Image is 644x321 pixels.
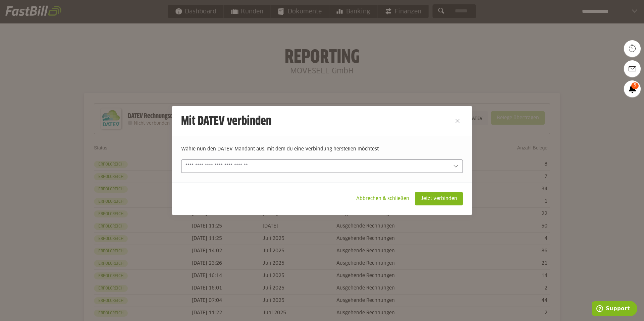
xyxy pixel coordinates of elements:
[631,82,639,89] span: 5
[181,145,463,153] p: Wähle nun den DATEV-Mandant aus, mit dem du eine Verbindung herstellen möchtest
[592,301,637,318] iframe: Öffnet ein Widget, in dem Sie weitere Informationen finden
[415,192,463,205] sl-button: Jetzt verbinden
[351,192,415,205] sl-button: Abbrechen & schließen
[624,80,641,97] a: 5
